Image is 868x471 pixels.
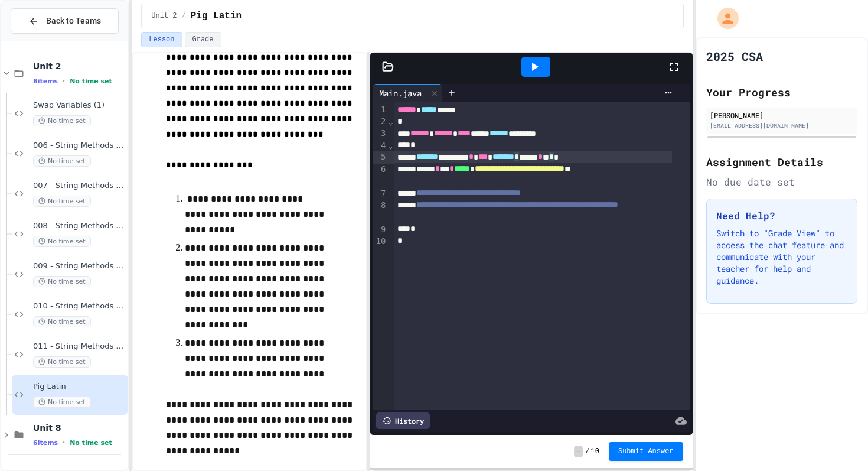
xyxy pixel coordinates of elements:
[609,442,683,461] button: Submit Answer
[373,151,388,163] div: 5
[710,110,854,121] div: [PERSON_NAME]
[33,356,91,368] span: No time set
[373,224,388,236] div: 9
[70,77,112,85] span: No time set
[33,397,91,408] span: No time set
[63,438,65,447] span: •
[373,128,388,139] div: 3
[33,100,126,111] span: Swap Variables (1)
[373,84,442,102] div: Main.java
[191,9,242,23] span: Pig Latin
[33,236,91,247] span: No time set
[33,196,91,207] span: No time set
[33,439,58,447] span: 6 items
[373,140,388,152] div: 4
[33,301,126,311] span: 010 - String Methods Practice 1
[33,342,126,352] span: 011 - String Methods Practice 2
[33,221,126,231] span: 008 - String Methods - indexOf
[574,446,583,457] span: -
[373,164,388,188] div: 6
[185,32,221,47] button: Grade
[585,447,589,456] span: /
[33,155,91,167] span: No time set
[182,11,186,21] span: /
[33,77,58,85] span: 8 items
[33,115,91,126] span: No time set
[706,175,857,189] div: No due date set
[33,423,126,433] span: Unit 8
[373,87,428,99] div: Main.java
[33,261,126,271] span: 009 - String Methods - substring
[373,236,388,248] div: 10
[373,104,388,116] div: 1
[388,117,394,126] span: Fold line
[63,76,65,86] span: •
[376,412,430,429] div: History
[706,48,763,64] h1: 2025 CSA
[705,5,742,32] div: My Account
[716,228,847,287] p: Switch to "Grade View" to access the chat feature and communicate with your teacher for help and ...
[388,141,394,150] span: Fold line
[70,439,112,447] span: No time set
[141,32,182,47] button: Lesson
[151,11,177,21] span: Unit 2
[373,200,388,224] div: 8
[373,116,388,128] div: 2
[33,141,126,151] span: 006 - String Methods - Length
[618,447,674,456] span: Submit Answer
[33,276,91,287] span: No time set
[33,181,126,191] span: 007 - String Methods - charAt
[11,8,119,34] button: Back to Teams
[591,447,599,456] span: 10
[706,154,857,170] h2: Assignment Details
[716,209,847,223] h3: Need Help?
[46,15,101,27] span: Back to Teams
[373,188,388,200] div: 7
[33,61,126,72] span: Unit 2
[710,121,854,130] div: [EMAIL_ADDRESS][DOMAIN_NAME]
[33,382,126,392] span: Pig Latin
[33,316,91,327] span: No time set
[706,84,857,100] h2: Your Progress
